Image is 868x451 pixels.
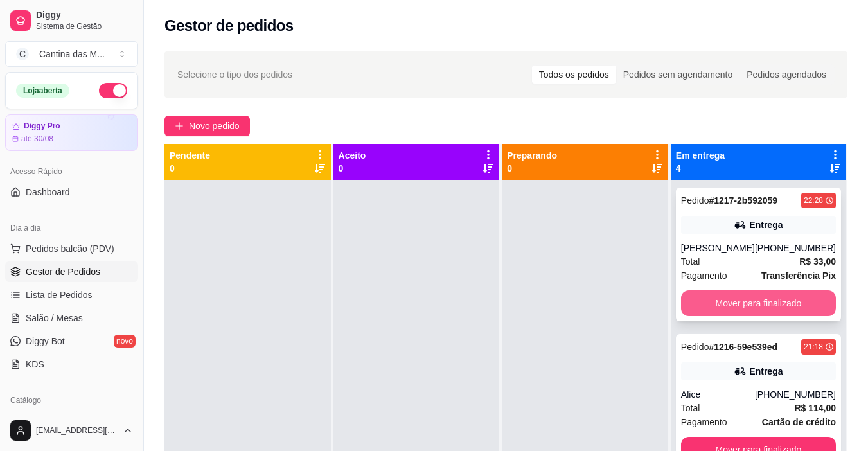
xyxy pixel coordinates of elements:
[36,10,133,21] span: Diggy
[676,149,725,162] p: Em entrega
[170,162,210,175] p: 0
[616,66,740,84] div: Pedidos sem agendamento
[5,261,138,282] a: Gestor de Pedidos
[749,218,783,231] div: Entrega
[5,354,138,375] a: KDS
[175,121,184,130] span: plus
[36,425,118,436] span: [EMAIL_ADDRESS][DOMAIN_NAME]
[26,186,70,199] span: Dashboard
[5,5,138,36] a: DiggySistema de Gestão
[5,218,138,238] div: Dia a dia
[5,285,138,305] a: Lista de Pedidos
[164,116,250,136] button: Novo pedido
[16,84,69,98] div: Loja aberta
[36,21,133,31] span: Sistema de Gestão
[794,403,836,413] strong: R$ 114,00
[749,365,783,378] div: Entrega
[26,312,83,324] span: Salão / Mesas
[681,290,836,316] button: Mover para finalizado
[21,134,53,144] article: até 30/08
[799,256,836,267] strong: R$ 33,00
[24,121,60,131] article: Diggy Pro
[762,417,836,427] strong: Cartão de crédito
[5,331,138,351] a: Diggy Botnovo
[189,119,240,133] span: Novo pedido
[5,41,138,67] button: Select a team
[676,162,725,175] p: 4
[99,83,127,98] button: Alterar Status
[755,388,836,401] div: [PHONE_NUMBER]
[709,342,777,352] strong: # 1216-59e539ed
[5,114,138,151] a: Diggy Proaté 30/08
[755,242,836,254] div: [PHONE_NUMBER]
[39,48,105,60] div: Cantina das M ...
[164,15,294,36] h2: Gestor de pedidos
[339,149,366,162] p: Aceito
[5,182,138,202] a: Dashboard
[26,242,114,255] span: Pedidos balcão (PDV)
[681,401,700,415] span: Total
[681,415,727,429] span: Pagamento
[5,161,138,182] div: Acesso Rápido
[681,269,727,283] span: Pagamento
[339,162,366,175] p: 0
[5,390,138,411] div: Catálogo
[681,254,700,269] span: Total
[681,242,755,254] div: [PERSON_NAME]
[5,308,138,328] a: Salão / Mesas
[26,358,44,371] span: KDS
[177,67,292,82] span: Selecione o tipo dos pedidos
[804,342,823,352] div: 21:18
[5,238,138,259] button: Pedidos balcão (PDV)
[26,265,100,278] span: Gestor de Pedidos
[532,66,616,84] div: Todos os pedidos
[5,415,138,446] button: [EMAIL_ADDRESS][DOMAIN_NAME]
[681,195,709,206] span: Pedido
[26,335,65,348] span: Diggy Bot
[740,66,833,84] div: Pedidos agendados
[681,388,755,401] div: Alice
[507,149,557,162] p: Preparando
[26,288,93,301] span: Lista de Pedidos
[761,270,836,281] strong: Transferência Pix
[804,195,823,206] div: 22:28
[507,162,557,175] p: 0
[681,342,709,352] span: Pedido
[170,149,210,162] p: Pendente
[16,48,29,60] span: C
[709,195,777,206] strong: # 1217-2b592059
